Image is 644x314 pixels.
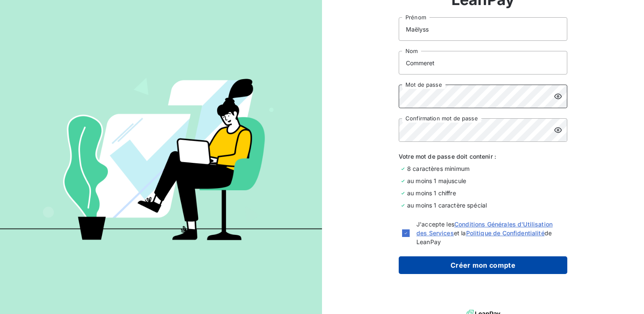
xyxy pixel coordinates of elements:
span: au moins 1 majuscule [407,176,466,185]
span: Votre mot de passe doit contenir : [399,152,567,161]
button: Créer mon compte [399,256,567,274]
input: placeholder [399,17,567,41]
span: au moins 1 chiffre [407,189,456,197]
a: Politique de Confidentialité [466,229,545,237]
span: au moins 1 caractère spécial [407,201,487,210]
input: placeholder [399,51,567,75]
span: J'accepte les et la de LeanPay [416,220,564,246]
span: 8 caractères minimum [407,164,470,173]
a: Conditions Générales d'Utilisation des Services [416,221,553,237]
